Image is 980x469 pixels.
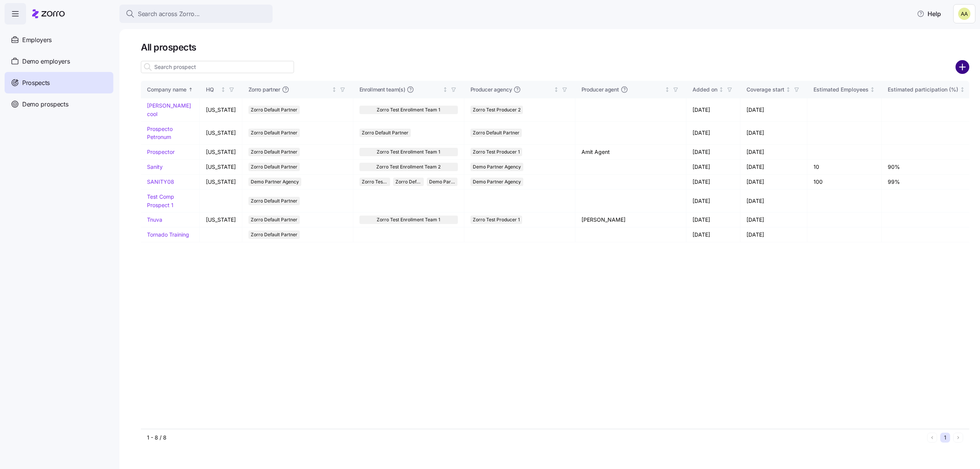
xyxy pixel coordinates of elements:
td: [DATE] [686,145,740,160]
span: Zorro Default Partner [251,106,297,114]
div: 1 - 8 / 8 [147,434,924,441]
div: Estimated Employees [813,85,869,94]
td: [DATE] [740,122,807,145]
span: Help [917,9,941,18]
td: [US_STATE] [200,175,242,190]
div: Not sorted [960,87,965,92]
span: Demo Partner Agency [429,178,455,186]
span: Zorro Test Producer 2 [473,106,521,114]
td: [DATE] [740,98,807,121]
td: [DATE] [740,212,807,227]
span: Search across Zorro... [138,9,200,19]
span: Demo prospects [22,100,69,109]
td: [DATE] [740,227,807,242]
td: [DATE] [686,175,740,190]
div: Not sorted [332,87,337,92]
span: Zorro Default Partner [251,163,297,171]
button: Search across Zorro... [119,5,273,23]
td: [US_STATE] [200,160,242,175]
span: Zorro Default Partner [395,178,421,186]
div: Not sorted [665,87,670,92]
th: Estimated participation (%)Not sorted [882,81,971,98]
div: Not sorted [220,87,226,92]
span: Zorro Default Partner [362,129,408,137]
span: Employers [22,35,52,45]
td: [US_STATE] [200,212,242,227]
td: [US_STATE] [200,122,242,145]
a: SANITY08 [147,178,174,185]
div: Estimated participation (%) [888,85,958,94]
div: Coverage start [746,85,784,94]
td: 99% [882,175,971,190]
span: Zorro Test Enrollment Team 1 [377,148,440,156]
span: Demo employers [22,57,70,66]
td: 90% [882,160,971,175]
span: Zorro Default Partner [251,230,297,239]
a: Prospecto Petronum [147,126,173,141]
td: [US_STATE] [200,145,242,160]
td: [DATE] [686,98,740,121]
td: [DATE] [686,122,740,145]
td: [PERSON_NAME] [575,212,686,227]
th: Company nameSorted ascending [141,81,200,98]
span: Demo Partner Agency [473,178,521,186]
span: Prospects [22,78,50,88]
th: Enrollment team(s)Not sorted [353,81,464,98]
span: Zorro Default Partner [251,197,297,205]
button: Next page [953,433,963,443]
span: Zorro Default Partner [251,216,297,224]
span: Enrollment team(s) [359,86,405,93]
a: Demo employers [5,51,113,72]
a: Demo prospects [5,93,113,115]
div: Not sorted [719,87,724,92]
span: Zorro partner [248,86,280,93]
a: Test Comp Prospect 1 [147,193,174,208]
td: 10 [807,160,882,175]
a: Sanity [147,163,163,170]
a: Prospector [147,149,175,155]
td: [DATE] [740,175,807,190]
th: HQNot sorted [200,81,242,98]
span: Zorro Test Enrollment Team 1 [377,216,440,224]
button: Previous page [927,433,937,443]
span: Demo Partner Agency [473,163,521,171]
div: Added on [693,85,717,94]
td: [DATE] [686,227,740,242]
th: Zorro partnerNot sorted [242,81,353,98]
span: Zorro Test Enrollment Team 1 [377,106,440,114]
span: Demo Partner Agency [251,178,299,186]
button: Help [911,6,947,21]
div: HQ [206,85,219,94]
td: 100 [807,175,882,190]
div: Company name [147,85,186,94]
th: Producer agencyNot sorted [464,81,575,98]
a: Tornado Training [147,231,189,238]
span: Zorro Test Producer 1 [473,148,520,156]
span: Producer agency [470,86,512,93]
td: [US_STATE] [200,98,242,121]
th: Producer agentNot sorted [575,81,686,98]
div: Not sorted [786,87,791,92]
div: Not sorted [554,87,559,92]
span: Zorro Default Partner [251,148,297,156]
a: Tnuva [147,216,162,223]
td: [DATE] [686,212,740,227]
svg: add icon [955,60,969,74]
td: [DATE] [740,190,807,212]
div: Not sorted [443,87,448,92]
td: Amit Agent [575,145,686,160]
td: [DATE] [686,160,740,175]
span: Zorro Test Enrollment Team 1 [362,178,388,186]
div: Sorted ascending [188,87,193,92]
span: Zorro Test Enrollment Team 2 [376,163,441,171]
span: Producer agent [581,86,619,93]
th: Coverage startNot sorted [740,81,807,98]
td: [DATE] [686,190,740,212]
a: [PERSON_NAME] cool [147,102,191,117]
th: Added onNot sorted [686,81,740,98]
span: Zorro Default Partner [473,129,519,137]
th: Estimated EmployeesNot sorted [807,81,882,98]
td: [DATE] [740,160,807,175]
a: Employers [5,29,113,51]
input: Search prospect [141,61,294,73]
